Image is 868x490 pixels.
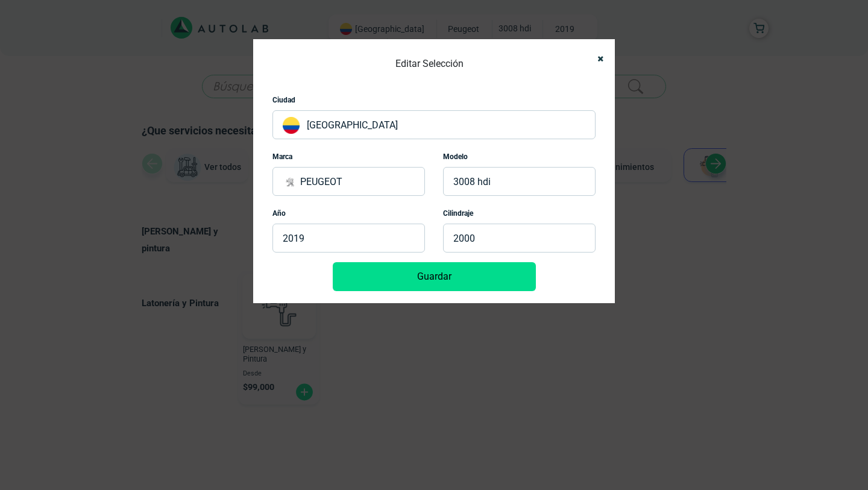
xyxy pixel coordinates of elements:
label: Marca [272,151,292,162]
p: 3008 HDI [443,167,596,196]
p: 2000 [443,224,596,253]
button: Close [586,45,605,72]
p: 2019 [272,224,425,253]
label: Cilindraje [443,208,473,219]
label: Año [272,208,286,219]
label: Modelo [443,151,468,162]
label: Ciudad [272,95,295,105]
h4: Editar Selección [395,55,464,73]
p: [GEOGRAPHIC_DATA] [272,110,596,139]
button: Guardar [333,262,536,291]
